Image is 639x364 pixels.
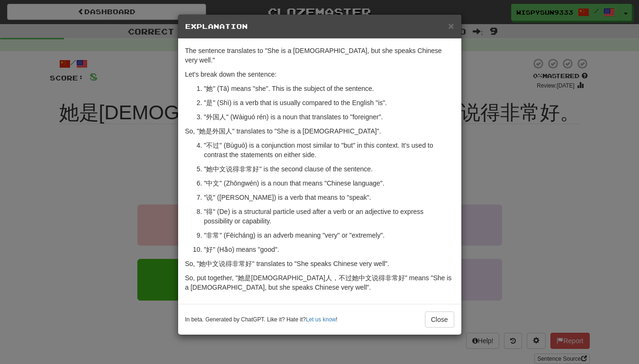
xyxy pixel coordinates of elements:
p: "是" (Shì) is a verb that is usually compared to the English "is". [204,98,454,107]
h5: Explanation [185,22,454,31]
p: "外国人" (Wàiguó rén) is a noun that translates to "foreigner". [204,112,454,122]
p: "她中文说得非常好" is the second clause of the sentence. [204,164,454,174]
p: "中文" (Zhōngwén) is a noun that means "Chinese language". [204,178,454,188]
span: × [448,20,454,31]
p: "非常" (Fēicháng) is an adverb meaning "very" or "extremely". [204,231,454,240]
button: Close [448,21,454,31]
small: In beta. Generated by ChatGPT. Like it? Hate it? ! [185,316,338,324]
a: Let us know [306,316,336,323]
p: The sentence translates to "She is a [DEMOGRAPHIC_DATA], but she speaks Chinese very well." [185,46,454,65]
p: "得" (De) is a structural particle used after a verb or an adjective to express possibility or cap... [204,207,454,226]
p: So, "她中文说得非常好" translates to "She speaks Chinese very well". [185,259,454,268]
p: "她" (Tā) means "she". This is the subject of the sentence. [204,84,454,93]
p: "说" ([PERSON_NAME]) is a verb that means to "speak". [204,193,454,202]
p: "好" (Hǎo) means "good". [204,245,454,254]
p: Let's break down the sentence: [185,70,454,79]
p: "不过" (Bùguò) is a conjunction most similar to "but" in this context. It's used to contrast the st... [204,141,454,160]
p: So, "她是外国人" translates to "She is a [DEMOGRAPHIC_DATA]". [185,126,454,136]
button: Close [425,311,454,328]
p: So, put together, "她是[DEMOGRAPHIC_DATA]人，不过她中文说得非常好" means "She is a [DEMOGRAPHIC_DATA], but she ... [185,273,454,292]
